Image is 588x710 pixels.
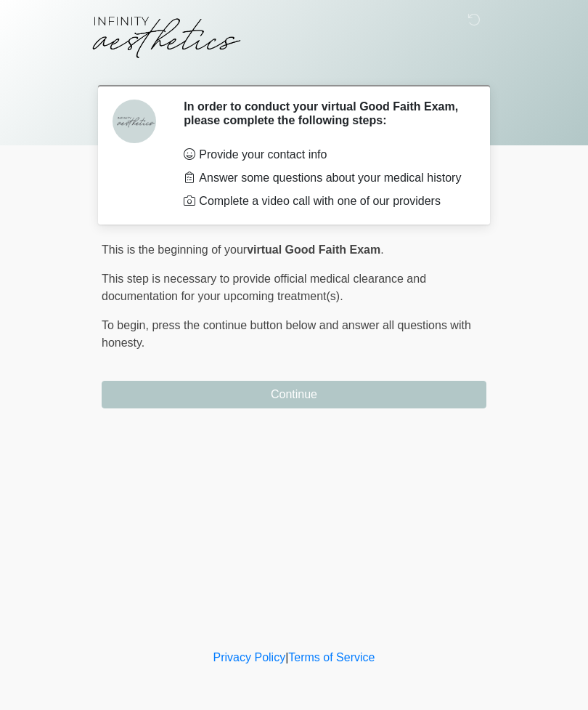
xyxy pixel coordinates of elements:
button: Continue [102,381,486,408]
img: Agent Avatar [113,100,156,143]
span: press the continue button below and answer all questions with honesty. [102,319,471,349]
li: Provide your contact info [184,146,465,164]
h2: In order to conduct your virtual Good Faith Exam, please complete the following steps: [184,100,465,127]
a: Terms of Service [288,651,375,663]
span: This is the beginning of your [102,243,247,256]
strong: virtual Good Faith Exam [247,243,380,256]
a: Privacy Policy [213,651,286,663]
li: Complete a video call with one of our providers [184,193,465,210]
li: Answer some questions about your medical history [184,169,465,187]
span: To begin, [102,319,152,331]
img: Infinity Aesthetics Logo [87,11,244,62]
span: This step is necessary to provide official medical clearance and documentation for your upcoming ... [102,273,426,302]
a: | [285,651,288,663]
span: . [380,243,383,256]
